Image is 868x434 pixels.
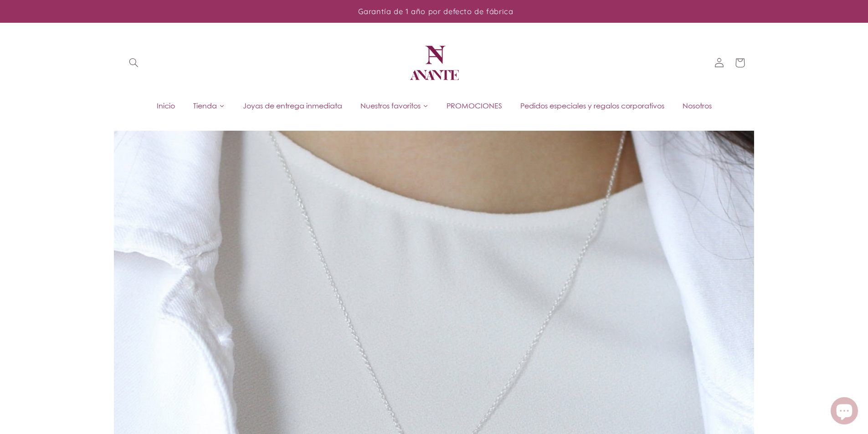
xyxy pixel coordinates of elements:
[407,36,462,90] img: Anante Joyería | Diseño mexicano
[403,32,465,94] a: Anante Joyería | Diseño mexicano
[673,99,721,112] a: Nosotros
[234,99,351,112] a: Joyas de entrega inmediata
[184,99,234,112] a: Tienda
[447,101,502,111] span: PROMOCIONES
[683,101,712,111] span: Nosotros
[193,101,217,111] span: Tienda
[148,99,184,112] a: Inicio
[511,99,673,112] a: Pedidos especiales y regalos corporativos
[358,6,513,16] span: Garantía de 1 año por defecto de fábrica
[520,101,664,111] span: Pedidos especiales y regalos corporativos
[351,99,437,112] a: Nuestros favoritos
[360,101,421,111] span: Nuestros favoritos
[157,101,175,111] span: Inicio
[437,99,511,112] a: PROMOCIONES
[123,52,144,73] summary: Búsqueda
[243,101,342,111] span: Joyas de entrega inmediata
[828,397,861,427] inbox-online-store-chat: Chat de la tienda online Shopify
